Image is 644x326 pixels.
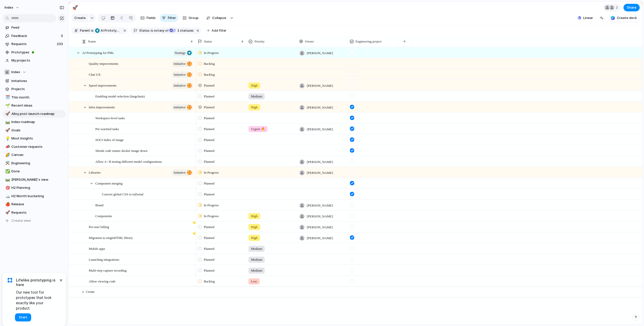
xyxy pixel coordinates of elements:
[204,39,212,44] span: Status
[57,42,64,47] span: 233
[95,180,122,186] span: Component merging
[11,169,64,174] span: Done
[11,33,59,38] span: Feedback
[5,160,9,166] div: ⚒️
[5,185,10,190] button: 🎯
[212,15,226,21] span: Collapse
[5,111,9,117] div: 🚀
[176,28,194,33] span: statuses
[3,143,66,151] div: 📣Customer requests
[3,102,66,109] a: 🌱Recent ideas
[11,202,64,207] span: Release
[5,127,9,133] div: 🚀
[204,225,214,230] span: Planned
[3,151,66,159] div: 🌈Canvas
[3,200,66,208] a: 🍎Release
[159,28,169,33] span: any of
[3,118,66,126] a: 🛤️Index roadmap
[153,28,159,33] span: not
[5,185,9,191] div: 🎯
[307,236,333,241] span: [PERSON_NAME]
[11,194,64,199] span: H2 Month bucketing
[576,14,595,22] button: Linear
[204,105,214,110] span: Planned
[11,70,20,75] span: Index
[5,103,10,108] button: 🌱
[174,104,186,111] span: initiative
[172,82,193,89] button: initiative
[3,127,66,134] div: 🚀Goals
[5,128,10,133] button: 🚀
[16,290,58,311] span: Our new tool for prototypes that look exactly like your product.
[11,144,64,149] span: Customer requests
[3,110,66,118] a: 🚀Alloy post-launch roadmap
[72,4,78,11] div: 🚀
[172,71,193,78] button: initiative
[2,4,22,12] button: Index
[5,152,10,157] button: 🌈
[305,39,314,44] span: Owner
[174,60,186,67] span: initiative
[89,60,118,66] span: Quality improvements
[251,246,262,251] span: Medium
[89,246,105,251] span: Mobile apps
[11,95,64,100] span: This month
[307,225,333,230] span: [PERSON_NAME]
[307,51,333,56] span: [PERSON_NAME]
[11,87,64,92] span: Projects
[11,210,64,215] span: Requests
[204,50,219,55] span: In Progress
[3,209,66,216] div: 🚀Requests
[11,50,64,55] span: Prototypes
[204,246,214,251] span: Planned
[204,268,214,273] span: Planned
[3,168,66,175] div: ✅Done
[204,257,214,262] span: Planned
[174,169,186,176] span: initiative
[16,278,58,287] span: Lifelike prototyping is here
[307,159,333,165] span: [PERSON_NAME]
[5,177,10,182] button: 🛤️
[5,169,10,174] button: ✅
[95,137,124,142] span: SOCI Index of image
[172,60,193,67] button: initiative
[204,235,214,240] span: Planned
[151,28,153,33] span: is
[307,127,333,132] span: [PERSON_NAME]
[204,148,214,153] span: Planned
[11,161,64,166] span: Engineering
[11,128,64,133] span: Goals
[139,28,150,33] span: Status
[11,103,64,108] span: Recent ideas
[89,104,115,110] span: Infra improvements
[307,203,333,208] span: [PERSON_NAME]
[3,85,66,93] a: Projects
[251,268,262,273] span: Medium
[11,218,31,223] span: Create view
[204,27,229,34] button: Add filter
[3,94,66,101] div: 🗓️This month
[307,83,333,88] span: [PERSON_NAME]
[255,39,265,44] span: Priority
[3,24,66,31] a: Feed
[150,28,169,33] button: isnotany of
[3,40,66,48] a: Requests233
[5,136,9,141] div: 💡
[95,148,147,153] span: Shrink code runner docker image down
[3,57,66,64] a: My projects
[204,127,214,132] span: Planned
[138,14,158,22] button: Fields
[3,184,66,192] a: 🎯H2 Planning
[3,135,66,142] a: 💡Most insights
[95,115,125,121] span: Workspace-level tasks
[3,32,66,40] a: Feedback3
[174,82,186,89] span: initiative
[95,28,120,33] span: AI Prototyping for PMs
[5,210,10,215] button: 🚀
[61,33,64,38] span: 3
[251,225,258,230] span: High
